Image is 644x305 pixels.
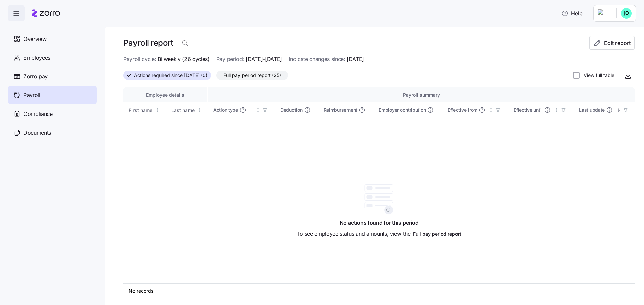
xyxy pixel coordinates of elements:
[23,35,46,43] span: Overview
[448,107,477,113] span: Effective from
[489,108,493,112] div: Not sorted
[297,230,411,238] span: To see employee status and amounts, view the
[8,123,97,142] a: Documents
[213,107,238,113] span: Action type
[574,102,635,118] th: Last updateSorted descending
[23,54,50,62] span: Employees
[246,55,282,63] span: [DATE]-[DATE]
[197,108,202,112] div: Not sorted
[166,102,208,118] th: Last nameNot sorted
[171,107,196,114] div: Last name
[589,36,635,50] button: Edit report
[123,37,173,48] h1: Payroll report
[216,55,244,63] span: Pay period:
[379,107,426,113] span: Employer contribution
[23,91,40,99] span: Payroll
[579,107,605,113] span: Last update
[340,212,419,227] span: No actions found for this period
[324,107,357,113] span: Reimbursement
[23,72,48,81] span: Zorro pay
[442,102,508,118] th: Effective fromNot sorted
[123,55,156,63] span: Payroll cycle:
[23,129,51,137] span: Documents
[556,7,588,20] button: Help
[598,9,611,17] img: Employer logo
[8,104,97,123] a: Compliance
[155,108,160,112] div: Not sorted
[580,72,614,79] label: View full table
[413,230,461,238] button: Full pay period report
[508,102,574,118] th: Effective untilNot sorted
[413,231,461,237] span: Full pay period report
[256,108,260,112] div: Not sorted
[8,86,97,104] a: Payroll
[514,107,543,113] span: Effective until
[213,91,629,99] div: Payroll summary
[280,107,302,113] span: Deduction
[8,67,97,86] a: Zorro pay
[129,288,629,294] div: No records
[616,108,621,112] div: Sorted descending
[289,55,345,63] span: Indicate changes since:
[158,55,210,63] span: Bi weekly (26 cycles)
[347,55,364,63] span: [DATE]
[23,110,53,118] span: Compliance
[554,108,559,112] div: Not sorted
[123,102,166,118] th: First nameNot sorted
[621,8,632,19] img: 4b8e4801d554be10763704beea63fd77
[223,71,281,80] span: Full pay period report (25)
[134,71,207,80] span: Actions required since [DATE] (0)
[8,29,97,48] a: Overview
[208,102,275,118] th: Action typeNot sorted
[129,107,154,114] div: First name
[129,91,202,99] div: Employee details
[604,39,631,47] span: Edit report
[8,48,97,67] a: Employees
[561,9,583,17] span: Help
